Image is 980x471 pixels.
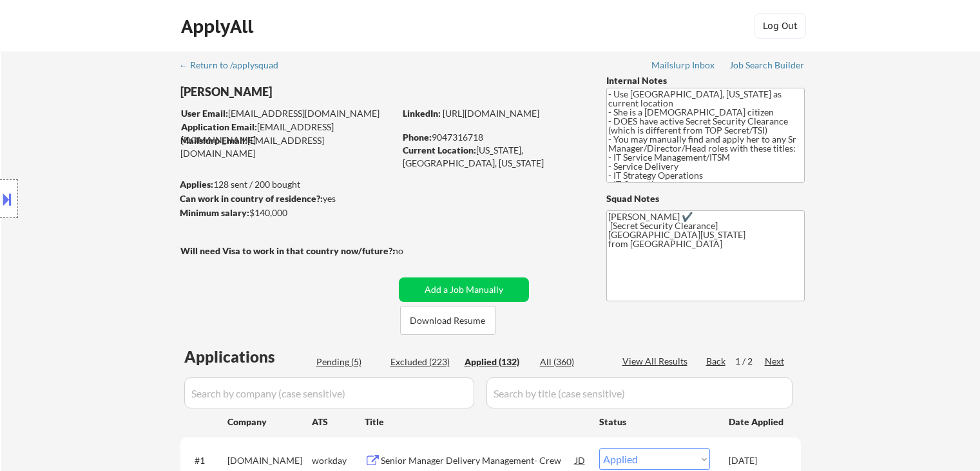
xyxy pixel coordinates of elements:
div: [EMAIL_ADDRESS][DOMAIN_NAME] [181,121,394,146]
strong: Can work in country of residence?: [180,193,323,204]
strong: Current Location: [403,145,476,155]
div: [EMAIL_ADDRESS][DOMAIN_NAME] [181,107,394,120]
input: Search by company (case sensitive) [184,377,474,408]
div: $140,000 [180,206,394,219]
div: Title [365,416,587,428]
div: Internal Notes [606,74,805,87]
div: Job Search Builder [729,61,805,70]
strong: Phone: [403,132,432,143]
div: ATS [312,416,365,428]
input: Search by title (case sensitive) [486,377,793,408]
div: Senior Manager Delivery Management- Crew [381,454,575,467]
div: Mailslurp Inbox [651,61,716,70]
a: [URL][DOMAIN_NAME] [443,108,539,119]
div: Pending (5) [316,356,381,368]
a: Mailslurp Inbox [651,60,716,73]
div: [PERSON_NAME] [180,84,445,100]
div: ← Return to /applysquad [179,61,291,70]
div: 128 sent / 200 bought [180,178,394,191]
div: Applied (132) [465,356,529,368]
div: no [393,245,430,257]
div: workday [312,454,365,467]
div: [DATE] [729,454,785,467]
a: ← Return to /applysquad [179,60,291,73]
button: Download Resume [400,306,495,335]
div: Excluded (223) [390,356,455,368]
div: Applications [184,349,312,365]
div: Status [599,410,710,433]
div: [US_STATE], [GEOGRAPHIC_DATA], [US_STATE] [403,144,585,169]
div: Back [706,355,727,368]
button: Add a Job Manually [399,277,529,302]
div: yes [180,192,390,205]
div: ApplyAll [181,15,257,37]
div: Next [765,355,785,368]
div: All (360) [540,356,604,368]
div: Squad Notes [606,192,805,205]
button: Log Out [754,13,806,39]
div: Company [227,416,312,428]
div: View All Results [622,355,691,368]
div: 1 / 2 [735,355,765,368]
div: [EMAIL_ADDRESS][DOMAIN_NAME] [180,134,394,159]
strong: LinkedIn: [403,108,441,119]
a: Job Search Builder [729,60,805,73]
div: 9047316718 [403,131,585,144]
div: #1 [195,454,217,467]
div: Date Applied [729,416,785,428]
strong: Will need Visa to work in that country now/future?: [180,245,395,256]
div: [DOMAIN_NAME] [227,454,312,467]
